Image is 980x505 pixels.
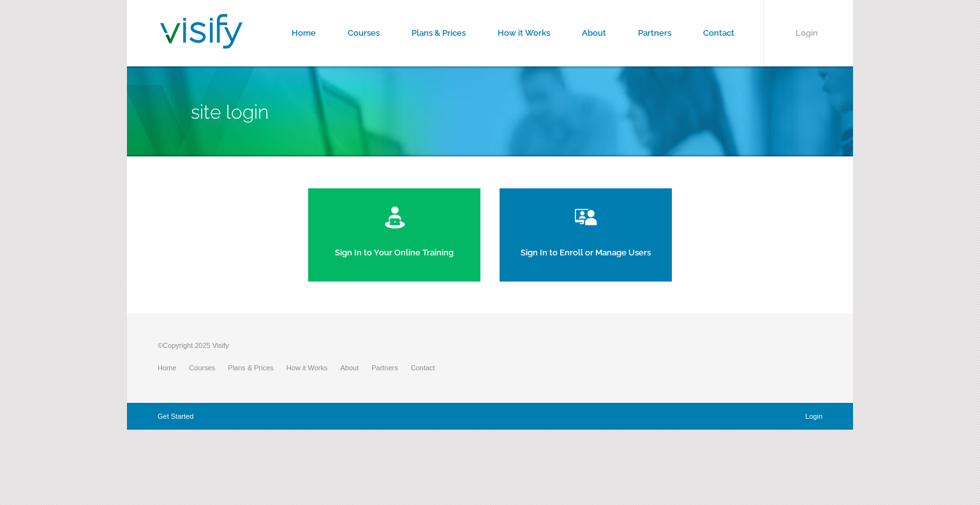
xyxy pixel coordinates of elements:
img: Visify Training [160,14,242,49]
img: training [383,204,406,230]
a: Home [158,364,189,372]
p: © [158,339,448,358]
a: Contact [411,364,448,372]
span: Site Login [191,101,269,123]
a: Login [805,412,822,420]
a: Courses [189,364,228,372]
a: Get Started [158,412,193,420]
a: Partners [371,364,411,372]
a: Sign In to Enroll or Manage Users [500,188,672,282]
a: Visify Training [160,34,242,52]
a: How it Works [286,364,341,372]
img: manage users [572,204,600,230]
a: Sign In to Your Online Training [308,188,480,282]
a: Plans & Prices [228,364,286,372]
span: Copyright 2025 Visify [163,342,229,349]
a: About [340,364,371,372]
